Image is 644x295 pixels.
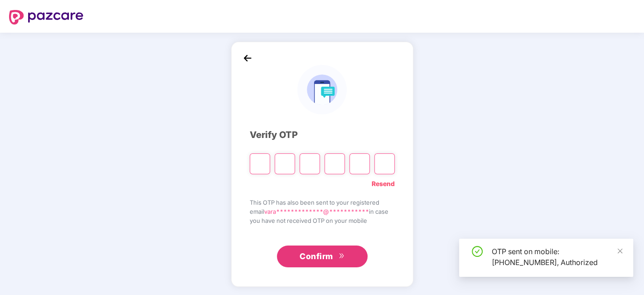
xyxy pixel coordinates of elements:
[297,65,347,114] img: logo
[275,153,295,174] input: Digit 2
[349,153,370,174] input: Digit 5
[617,248,623,254] span: close
[300,153,320,174] input: Digit 3
[277,246,368,267] button: Confirmdouble-right
[250,207,395,216] span: email in case
[300,250,333,263] span: Confirm
[250,216,395,225] span: you have not received OTP on your mobile
[492,246,622,268] div: OTP sent on mobile: [PHONE_NUMBER], Authorized
[241,51,254,65] img: back_icon
[250,128,395,142] div: Verify OTP
[372,179,395,189] a: Resend
[374,153,395,174] input: Digit 6
[472,246,483,257] span: check-circle
[339,253,344,260] span: double-right
[324,153,345,174] input: Digit 4
[9,10,83,25] img: logo
[250,153,270,174] input: Please enter verification code. Digit 1
[250,198,395,207] span: This OTP has also been sent to your registered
